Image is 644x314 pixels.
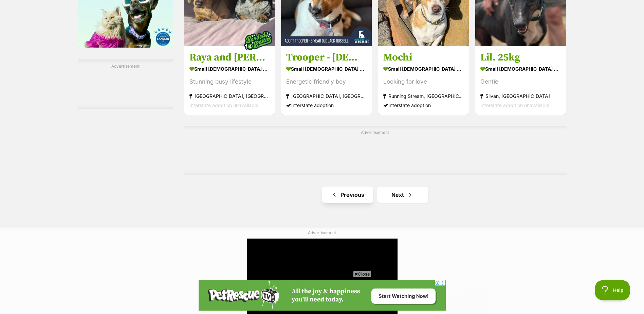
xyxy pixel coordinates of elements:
div: Gentle [480,77,561,86]
a: Lil. 25kg small [DEMOGRAPHIC_DATA] Dog Gentle Silvan, [GEOGRAPHIC_DATA] Interstate adoption unava... [475,46,566,115]
strong: small [DEMOGRAPHIC_DATA] Dog [189,64,270,74]
strong: small [DEMOGRAPHIC_DATA] Dog [383,64,464,74]
strong: Silvan, [GEOGRAPHIC_DATA] [480,91,561,101]
strong: [GEOGRAPHIC_DATA], [GEOGRAPHIC_DATA] [286,91,367,101]
a: Previous page [322,187,373,203]
div: Interstate adoption [383,101,464,110]
a: Mochi small [DEMOGRAPHIC_DATA] Dog Looking for love Running Stream, [GEOGRAPHIC_DATA] Interstate ... [378,46,469,115]
div: Advertisement [78,59,173,109]
strong: small [DEMOGRAPHIC_DATA] Dog [480,64,561,74]
a: Trooper - [DEMOGRAPHIC_DATA] [PERSON_NAME] small [DEMOGRAPHIC_DATA] Dog Energetic friendly boy [G... [281,46,372,115]
div: Advertisement [184,126,567,175]
div: Interstate adoption [286,101,367,110]
div: Stunning busy lifestyle [189,77,270,86]
iframe: Help Scout Beacon - Open [595,280,630,300]
h3: Raya and [PERSON_NAME] [189,51,270,64]
a: Next page [377,187,428,203]
img: bonded besties [241,23,275,57]
iframe: Advertisement [199,280,446,311]
h3: Trooper - [DEMOGRAPHIC_DATA] [PERSON_NAME] [286,51,367,64]
span: Interstate adoption unavailable [189,102,258,108]
strong: small [DEMOGRAPHIC_DATA] Dog [286,64,367,74]
h3: Lil. 25kg [480,51,561,64]
h3: Mochi [383,51,464,64]
div: Energetic friendly boy [286,77,367,86]
span: Interstate adoption unavailable [480,102,549,108]
span: Close [353,271,371,277]
div: Looking for love [383,77,464,86]
a: Raya and [PERSON_NAME] small [DEMOGRAPHIC_DATA] Dog Stunning busy lifestyle [GEOGRAPHIC_DATA], [G... [184,46,275,115]
strong: [GEOGRAPHIC_DATA], [GEOGRAPHIC_DATA] [189,91,270,101]
strong: Running Stream, [GEOGRAPHIC_DATA] [383,91,464,101]
nav: Pagination [184,187,567,203]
